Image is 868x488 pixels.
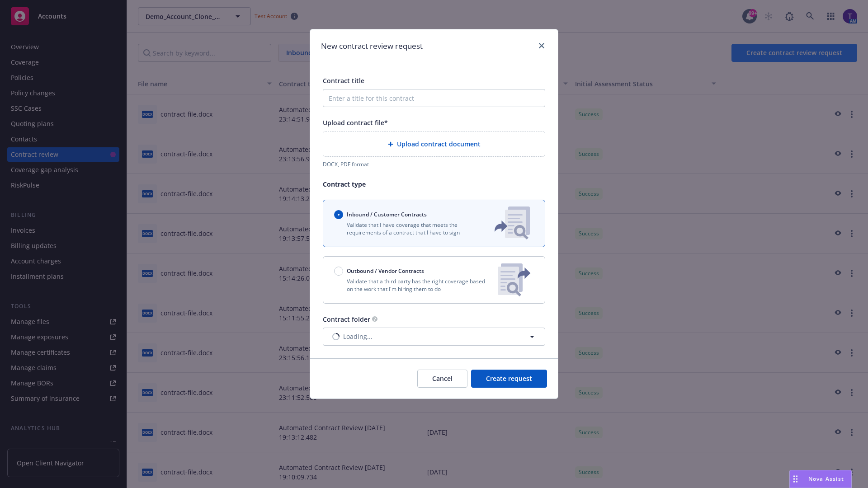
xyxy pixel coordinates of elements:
[486,374,532,383] span: Create request
[790,470,801,488] div: Drag to move
[808,475,844,483] span: Nova Assist
[321,40,423,52] h1: New contract review request
[323,315,370,324] span: Contract folder
[334,210,343,219] input: Inbound / Customer Contracts
[432,374,453,383] span: Cancel
[334,277,491,293] p: Validate that a third party has the right coverage based on the work that I'm hiring them to do
[323,76,364,85] span: Contract title
[323,256,545,304] button: Outbound / Vendor ContractsValidate that a third party has the right coverage based on the work t...
[323,179,545,189] p: Contract type
[471,370,547,388] button: Create request
[323,131,545,157] div: Upload contract document
[347,211,427,218] span: Inbound / Customer Contracts
[334,221,480,236] p: Validate that I have coverage that meets the requirements of a contract that I have to sign
[536,40,547,51] a: close
[323,200,545,247] button: Inbound / Customer ContractsValidate that I have coverage that meets the requirements of a contra...
[397,139,481,149] span: Upload contract document
[323,118,388,127] span: Upload contract file*
[323,160,545,168] div: DOCX, PDF format
[343,332,373,341] span: Loading...
[347,267,424,275] span: Outbound / Vendor Contracts
[323,328,545,346] button: Loading...
[323,89,545,107] input: Enter a title for this contract
[789,470,852,488] button: Nova Assist
[417,370,467,388] button: Cancel
[334,267,343,276] input: Outbound / Vendor Contracts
